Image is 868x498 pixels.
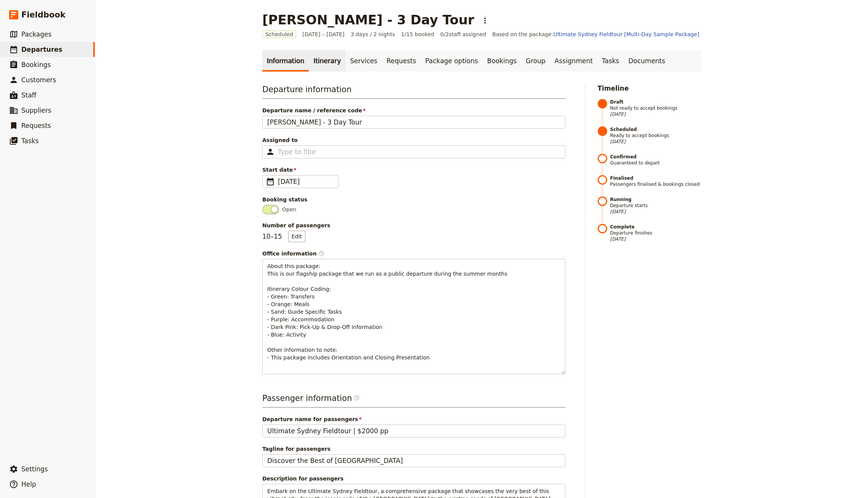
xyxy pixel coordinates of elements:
div: Office information [262,250,565,257]
h2: Timeline [598,84,701,93]
a: Information [262,50,309,72]
span: Departures [21,46,62,53]
a: Documents [624,50,670,72]
span: Departure finishes [610,224,701,242]
span: 1/15 booked [401,30,434,38]
a: Itinerary [309,50,345,72]
span: Requests [21,122,51,129]
span: ​ [266,177,275,186]
span: Number of passengers [262,222,565,229]
strong: Scheduled [610,126,701,132]
span: Departure name / reference code [262,107,565,114]
span: Settings [21,465,48,473]
a: Ultimate Sydney Fieldtour [Multi-Day Sample Package] [553,31,699,37]
span: ​ [318,251,324,257]
span: Customers [21,76,56,84]
span: Tasks [21,137,39,145]
span: [DATE] [278,177,333,186]
input: Assigned to [278,147,316,156]
strong: Finalised [610,175,701,181]
span: Help [21,480,36,488]
strong: Running [610,196,701,203]
span: [DATE] [610,236,701,242]
span: [DATE] [610,139,701,145]
span: Start date [262,166,565,174]
span: Based on the package: [492,30,699,38]
span: 0 / 2 staff assigned [440,30,486,38]
strong: Draft [610,99,701,105]
span: Packages [21,30,51,38]
span: Scheduled [262,30,296,38]
span: Bookings [21,61,51,69]
a: Services [346,50,382,72]
strong: Confirmed [610,154,701,160]
span: 3 days / 2 nights [351,30,395,38]
span: Not ready to accept bookings [610,99,701,117]
a: Bookings [483,50,521,72]
div: Booking status [262,196,565,203]
span: ​ [354,395,360,404]
span: [DATE] [610,111,701,117]
p: 10 – 15 [262,231,305,242]
h3: Passenger information [262,393,565,408]
span: Tagline for passengers [262,445,565,453]
button: Number of passengers10–15 [288,231,305,242]
a: Package options [421,50,482,72]
button: Actions [479,14,491,27]
span: Fieldbook [21,9,65,21]
span: ​ [354,395,360,401]
span: Guaranteed to depart [610,154,701,166]
span: Staff [21,91,37,99]
span: Open [282,206,296,213]
span: Departure starts [610,196,701,215]
input: Departure name / reference code [262,116,565,129]
span: Suppliers [21,107,51,114]
a: Tasks [597,50,624,72]
span: Ready to accept bookings [610,126,701,145]
strong: Complete [610,224,701,230]
span: Assigned to [262,136,565,144]
span: About this package: This is our flagship package that we run as a public departure during the sum... [267,263,507,361]
h1: [PERSON_NAME] - 3 Day Tour [262,12,474,27]
a: Requests [382,50,421,72]
input: Tagline for passengers [262,454,565,467]
span: [DATE] – [DATE] [302,30,345,38]
span: Passengers finalised & bookings closed [610,175,701,187]
div: Description for passengers [262,475,565,482]
span: Departure name for passengers [262,415,565,423]
a: Group [521,50,550,72]
span: [DATE] [610,209,701,215]
input: Departure name for passengers [262,425,565,437]
a: Assignment [550,50,597,72]
h3: Departure information [262,84,565,99]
